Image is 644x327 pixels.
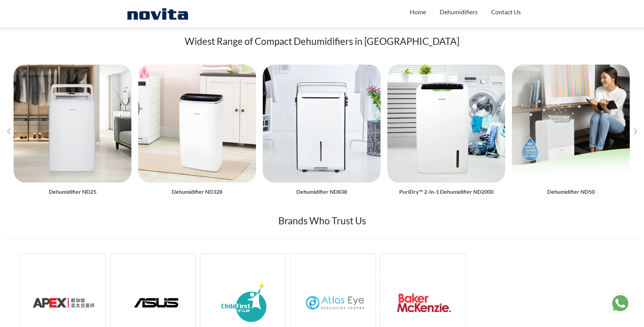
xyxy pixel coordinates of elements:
[14,65,131,197] div: 2 / 8
[14,65,131,183] img: Dehumidifier ND25
[124,7,192,20] img: Novita
[547,188,595,195] a: Dehumidifier ND50
[138,65,256,197] div: 3 / 8
[5,36,639,47] h3: Widest Range of Compact Dehumidifiers in [GEOGRAPHIC_DATA]
[49,188,96,195] a: Dehumidifier ND25
[512,65,630,197] div: 6 / 8
[512,65,630,183] img: Dehumidifier ND50
[172,188,222,195] a: Dehumidifier ND328
[263,65,381,197] div: 4 / 8
[5,215,639,227] h3: Brands Who Trust Us
[387,65,505,183] img: PuriDry™ 2-In-1 Dehumidifier ND2000
[491,5,521,18] a: Contact Us
[138,65,256,183] img: Dehumidifier ND328
[387,65,505,197] div: 5 / 8
[263,65,381,183] img: Dehumidifier ND838
[296,188,347,195] a: Dehumidifier ND838
[410,5,426,18] a: Home
[399,188,494,195] a: PuriDry™ 2-In-1 Dehumidifier ND2000
[440,5,478,18] a: Dehumidifiers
